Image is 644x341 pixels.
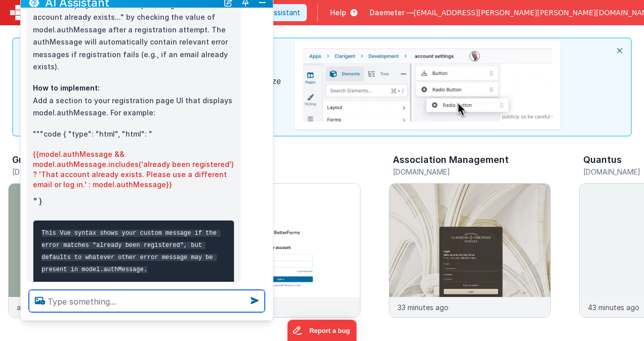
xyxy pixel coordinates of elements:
[609,38,631,63] i: close
[260,8,300,18] span: AI Assistant
[288,320,357,341] iframe: Marker.io feedback button
[33,82,234,119] p: Add a section to your registration page UI that displays model.authMessage. For example:
[33,149,234,190] div: {{model.authMessage && model.authMessage.includes('already been registered') ? 'That account alre...
[33,83,100,92] strong: How to implement:
[203,168,360,176] h5: [DOMAIN_NAME]
[12,155,117,165] h3: Greenrock Client Portal
[583,155,622,165] h3: Quantus
[370,8,414,18] span: Daemeter —
[33,128,234,141] p: """code { "type": "html", "html": "
[397,302,449,313] p: 33 minutes ago
[393,155,509,165] h3: Association Management
[12,168,170,176] h5: [DOMAIN_NAME]
[330,8,346,18] span: Help
[588,302,639,313] p: 43 minutes ago
[393,168,551,176] h5: [DOMAIN_NAME]
[243,4,307,21] button: AI Assistant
